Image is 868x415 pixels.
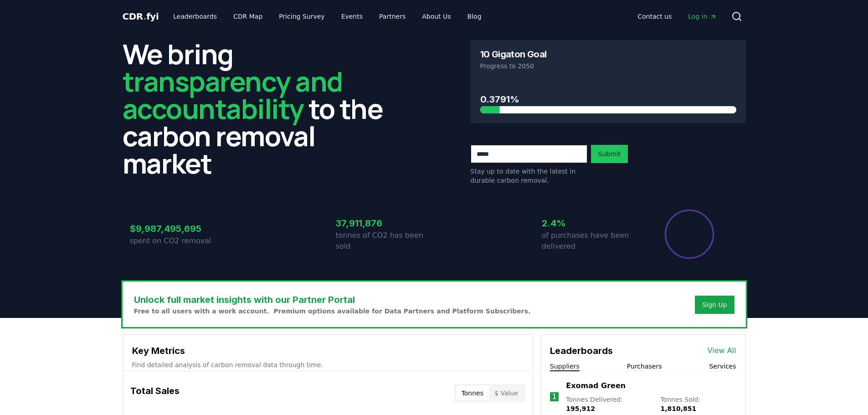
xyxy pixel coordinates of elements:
h3: Total Sales [130,384,180,402]
h3: 0.3791% [480,92,736,106]
p: spent on CO2 removal [130,236,228,246]
h3: 10 Gigaton Goal [480,50,547,59]
a: Events [334,8,370,25]
span: 1,810,851 [660,405,696,412]
span: CDR fyi [123,11,159,22]
p: Tonnes Delivered : [566,395,651,413]
p: Tonnes Sold : [660,395,736,413]
a: CDR.fyi [123,10,159,23]
span: 195,912 [566,405,595,412]
p: Find detailed analysis of carbon removal data through time. [132,360,524,369]
a: About Us [415,8,458,25]
button: Tonnes [456,386,489,400]
button: Sign Up [695,296,734,314]
h3: 37,911,876 [336,216,434,230]
h3: $9,987,495,695 [130,222,228,236]
h3: Key Metrics [132,344,524,358]
a: Contact us [630,8,679,25]
a: CDR Map [226,8,270,25]
span: transparency and accountability [123,62,343,127]
button: Submit [591,145,628,163]
p: 1 [552,391,556,402]
p: tonnes of CO2 has been sold [336,230,434,252]
p: Stay up to date with the latest in durable carbon removal. [471,167,587,185]
button: Suppliers [550,362,580,371]
button: Services [709,362,736,371]
div: Percentage of sales delivered [664,209,715,260]
p: Free to all users with a work account. Premium options available for Data Partners and Platform S... [134,307,531,316]
p: of purchases have been delivered [542,230,640,252]
h3: Unlock full market insights with our Partner Portal [134,293,531,307]
nav: Main [630,8,724,25]
a: Blog [460,8,489,25]
p: Progress to 2050 [480,61,736,71]
a: Sign Up [702,300,727,309]
a: Log in [681,8,724,25]
span: Log in [688,12,716,21]
button: Purchasers [627,362,662,371]
a: View All [708,345,736,356]
button: $ Value [489,386,524,400]
nav: Main [166,8,488,25]
a: Pricing Survey [272,8,332,25]
a: Leaderboards [166,8,224,25]
h3: 2.4% [542,216,640,230]
h2: We bring to the carbon removal market [123,40,398,177]
a: Partners [372,8,413,25]
span: . [143,11,146,22]
a: Exomad Green [566,380,626,391]
h3: Leaderboards [550,344,613,358]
